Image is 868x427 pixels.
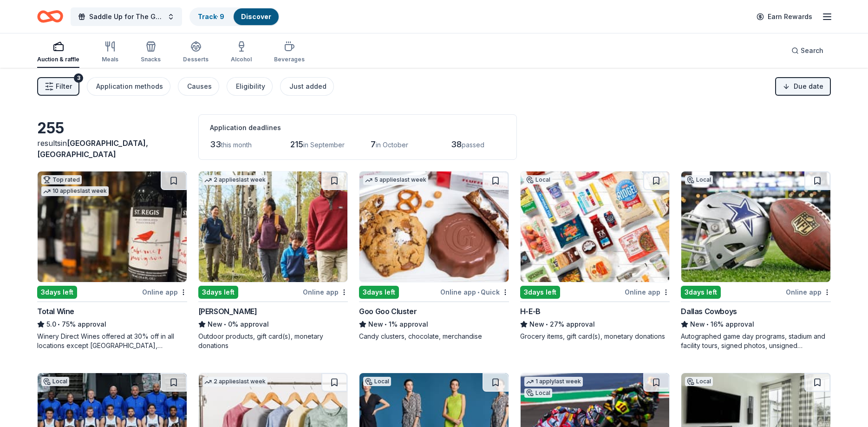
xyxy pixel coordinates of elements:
[41,175,82,184] div: Top rated
[202,175,268,185] div: 2 applies last week
[37,138,148,159] span: [GEOGRAPHIC_DATA], [GEOGRAPHIC_DATA]
[546,321,548,328] span: •
[202,377,268,387] div: 2 applies last week
[359,306,417,317] div: Goo Goo Cluster
[183,56,209,63] div: Desserts
[520,171,670,341] a: Image for H-E-BLocal3days leftOnline appH-E-BNew•27% approvalGrocery items, gift card(s), monetar...
[71,7,182,26] button: Saddle Up for The Guild
[274,37,305,68] button: Beverages
[37,286,77,299] div: 3 days left
[280,77,334,96] button: Just added
[38,171,187,282] img: Image for Total Wine
[359,171,509,282] img: Image for Goo Goo Cluster
[187,81,212,92] div: Causes
[199,171,348,282] img: Image for L.L.Bean
[477,289,479,296] span: •
[625,286,670,298] div: Online app
[87,77,170,96] button: Application methods
[524,388,552,398] div: Local
[37,77,79,96] button: Filter3
[681,306,737,317] div: Dallas Cowboys
[198,171,348,350] a: Image for L.L.Bean2 applieslast week3days leftOnline app[PERSON_NAME]New•0% approvalOutdoor produ...
[178,77,219,96] button: Causes
[520,319,670,330] div: 27% approval
[376,141,408,149] span: in October
[102,56,118,63] div: Meals
[775,77,831,96] button: Due date
[74,73,83,83] div: 3
[359,171,509,341] a: Image for Goo Goo Cluster5 applieslast week3days leftOnline app•QuickGoo Goo ClusterNew•1% approv...
[363,377,391,386] div: Local
[289,81,326,92] div: Just added
[221,141,252,149] span: this month
[462,141,484,149] span: passed
[58,321,60,328] span: •
[37,319,187,330] div: 75% approval
[685,377,713,386] div: Local
[681,332,831,350] div: Autographed game day programs, stadium and facility tours, signed photos, unsigned merchandise pa...
[183,37,209,68] button: Desserts
[520,306,541,317] div: H-E-B
[198,306,257,317] div: [PERSON_NAME]
[142,286,187,298] div: Online app
[231,56,252,63] div: Alcohol
[37,37,79,68] button: Auction & raffle
[198,332,348,350] div: Outdoor products, gift card(s), monetary donations
[359,319,509,330] div: 1% approval
[794,81,823,92] span: Due date
[681,171,831,350] a: Image for Dallas CowboysLocal3days leftOnline appDallas CowboysNew•16% approvalAutographed game d...
[520,332,670,341] div: Grocery items, gift card(s), monetary donations
[236,81,265,92] div: Eligibility
[685,175,713,184] div: Local
[784,41,831,60] button: Search
[210,122,505,133] div: Application deadlines
[41,186,109,196] div: 10 applies last week
[198,319,348,330] div: 0% approval
[198,13,224,20] a: Track· 9
[141,56,161,63] div: Snacks
[37,6,63,27] a: Home
[210,139,221,149] span: 33
[37,119,187,138] div: 255
[371,139,376,149] span: 7
[198,286,238,299] div: 3 days left
[359,286,399,299] div: 3 days left
[303,286,348,298] div: Online app
[786,286,831,298] div: Online app
[227,77,273,96] button: Eligibility
[363,175,428,185] div: 5 applies last week
[37,138,187,160] div: results
[37,171,187,350] a: Image for Total WineTop rated10 applieslast week3days leftOnline appTotal Wine5.0•75% approvalWin...
[690,319,705,330] span: New
[681,171,830,282] img: Image for Dallas Cowboys
[707,321,709,328] span: •
[37,56,79,63] div: Auction & raffle
[231,37,252,68] button: Alcohol
[41,377,69,386] div: Local
[521,171,670,282] img: Image for H-E-B
[224,321,226,328] span: •
[520,286,560,299] div: 3 days left
[359,332,509,341] div: Candy clusters, chocolate, merchandise
[385,321,387,328] span: •
[208,319,222,330] span: New
[102,37,118,68] button: Meals
[189,7,280,26] button: Track· 9Discover
[529,319,544,330] span: New
[89,11,163,22] span: Saddle Up for The Guild
[681,319,831,330] div: 16% approval
[524,175,552,184] div: Local
[524,377,583,387] div: 1 apply last week
[681,286,721,299] div: 3 days left
[241,13,271,20] a: Discover
[303,141,345,149] span: in September
[96,81,163,92] div: Application methods
[290,139,303,149] span: 215
[46,319,56,330] span: 5.0
[37,332,187,350] div: Winery Direct Wines offered at 30% off in all locations except [GEOGRAPHIC_DATA], [GEOGRAPHIC_DAT...
[751,8,818,25] a: Earn Rewards
[141,37,161,68] button: Snacks
[451,139,462,149] span: 38
[37,306,74,317] div: Total Wine
[368,319,383,330] span: New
